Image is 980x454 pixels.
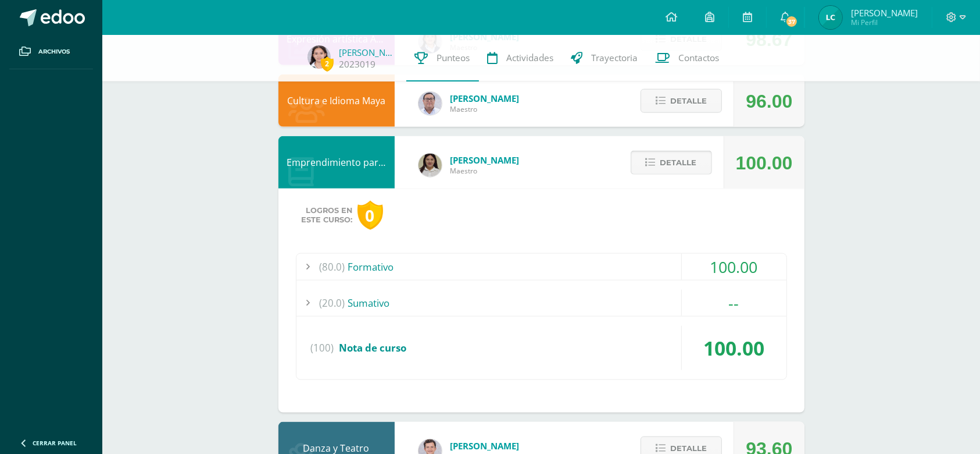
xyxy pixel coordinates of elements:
span: [PERSON_NAME] [851,7,918,19]
a: 2023019 [339,58,376,70]
span: 37 [785,15,798,28]
span: Punteos [437,52,470,64]
a: Trayectoria [563,35,647,81]
div: Emprendimiento para la Productividad [278,136,395,189]
div: Cultura e Idioma Maya [278,75,395,127]
span: Detalle [670,90,707,112]
img: b8937ccdab6c13da10522e8ab3e0f39d.png [307,45,331,69]
span: Contactos [679,52,720,64]
a: [PERSON_NAME] [339,47,398,58]
div: 0 [357,201,383,230]
span: 2 [321,56,334,71]
span: Archivos [38,47,70,56]
span: (100) [311,326,334,370]
span: [PERSON_NAME] [450,154,520,166]
button: Detalle [631,151,712,175]
span: Mi Perfil [851,17,918,27]
span: Actividades [507,52,554,64]
div: 100.00 [736,137,793,189]
a: Archivos [9,35,93,69]
img: 5778bd7e28cf89dedf9ffa8080fc1cd8.png [419,92,442,115]
span: Nota de curso [339,341,407,354]
div: Formativo [296,254,786,280]
div: 100.00 [682,326,786,370]
span: Detalle [660,152,697,173]
span: [PERSON_NAME] [450,440,520,452]
img: 35e6259006636f4816394793459770a1.png [819,6,842,29]
span: Maestro [450,104,520,114]
div: 96.00 [746,75,792,127]
span: (20.0) [320,290,345,316]
span: Maestro [450,166,520,176]
a: Contactos [647,35,728,81]
div: Sumativo [296,290,786,316]
span: Cerrar panel [33,439,77,447]
span: [PERSON_NAME] [450,93,520,104]
img: 7b13906345788fecd41e6b3029541beb.png [419,154,442,177]
button: Detalle [641,89,722,113]
span: (80.0) [320,254,345,280]
span: Logros en este curso: [302,206,353,225]
a: Actividades [479,35,563,81]
span: Trayectoria [592,52,638,64]
div: -- [682,290,786,316]
a: Punteos [406,35,479,81]
div: 100.00 [682,254,786,280]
